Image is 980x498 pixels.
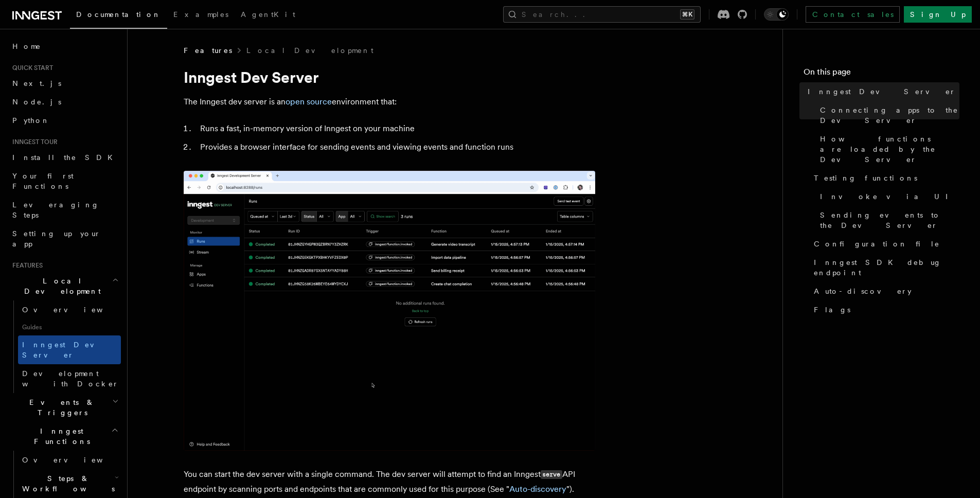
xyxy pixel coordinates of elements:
a: Documentation [70,3,167,29]
a: Home [8,37,121,56]
a: Auto-discovery [509,484,566,494]
span: How functions are loaded by the Dev Server [820,134,959,165]
a: Local Development [246,45,373,56]
a: Leveraging Steps [8,195,121,224]
a: Setting up your app [8,224,121,253]
a: Inngest Dev Server [804,82,959,101]
span: Home [12,41,41,51]
button: Events & Triggers [8,393,121,422]
a: Contact sales [806,6,900,23]
span: Leveraging Steps [12,201,99,219]
a: Overview [18,300,121,319]
span: Sending events to the Dev Server [820,210,959,230]
span: Inngest SDK debug endpoint [814,257,959,278]
a: Configuration file [810,235,959,253]
a: Sending events to the Dev Server [816,206,959,235]
a: Overview [18,451,121,469]
span: Features [184,45,232,56]
span: Your first Functions [12,172,74,190]
button: Search...⌘K [503,6,701,23]
li: Provides a browser interface for sending events and viewing events and function runs [197,140,595,154]
span: Development with Docker [22,369,119,388]
a: Install the SDK [8,148,121,167]
a: AgentKit [235,3,301,28]
a: Invoke via UI [816,187,959,206]
a: Auto-discovery [810,282,959,300]
span: Features [8,261,43,270]
span: Steps & Workflows [18,473,115,494]
span: Inngest Dev Server [22,341,110,359]
a: Connecting apps to the Dev Server [816,101,959,130]
span: Examples [173,10,228,19]
img: Dev Server Demo [184,171,595,451]
span: Python [12,116,50,124]
a: How functions are loaded by the Dev Server [816,130,959,169]
span: Auto-discovery [814,286,912,296]
span: Setting up your app [12,229,101,248]
a: open source [286,97,332,106]
span: Testing functions [814,173,917,183]
a: Node.js [8,93,121,111]
span: Overview [22,456,128,464]
span: Node.js [12,98,61,106]
a: Sign Up [904,6,972,23]
p: The Inngest dev server is an environment that: [184,95,595,109]
li: Runs a fast, in-memory version of Inngest on your machine [197,121,595,136]
span: Guides [18,319,121,335]
a: Next.js [8,74,121,93]
a: Development with Docker [18,364,121,393]
a: Testing functions [810,169,959,187]
span: AgentKit [241,10,295,19]
h4: On this page [804,66,959,82]
span: Inngest tour [8,138,58,146]
span: Quick start [8,64,53,72]
a: Your first Functions [8,167,121,195]
button: Toggle dark mode [764,8,789,21]
span: Documentation [76,10,161,19]
button: Local Development [8,272,121,300]
button: Inngest Functions [8,422,121,451]
kbd: ⌘K [680,9,694,20]
span: Inngest Dev Server [808,86,956,97]
span: Flags [814,305,850,315]
span: Next.js [12,79,61,87]
a: Examples [167,3,235,28]
h1: Inngest Dev Server [184,68,595,86]
span: Events & Triggers [8,397,112,418]
span: Local Development [8,276,112,296]
div: Local Development [8,300,121,393]
a: Inngest SDK debug endpoint [810,253,959,282]
span: Inngest Functions [8,426,111,447]
span: Install the SDK [12,153,119,162]
span: Invoke via UI [820,191,957,202]
code: serve [541,470,562,479]
span: Connecting apps to the Dev Server [820,105,959,126]
span: Configuration file [814,239,940,249]
a: Python [8,111,121,130]
a: Flags [810,300,959,319]
span: Overview [22,306,128,314]
a: Inngest Dev Server [18,335,121,364]
button: Steps & Workflows [18,469,121,498]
